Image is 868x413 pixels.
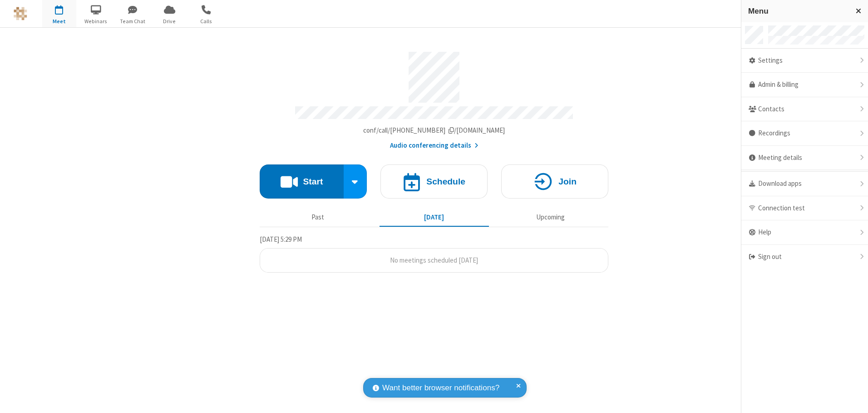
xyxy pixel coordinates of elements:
button: Start [260,164,344,199]
span: Meet [42,17,76,25]
span: Drive [153,17,187,25]
span: Webinars [79,17,113,25]
h3: Menu [748,7,848,15]
div: Connection test [741,196,868,221]
div: Download apps [741,172,868,196]
div: Meeting details [741,146,868,170]
button: Upcoming [496,209,605,226]
h4: Start [303,177,323,186]
button: [DATE] [380,209,489,226]
button: Past [263,209,373,226]
section: Account details [260,45,608,151]
div: Help [741,220,868,245]
span: Copy my meeting room link [363,126,505,134]
div: Sign out [741,245,868,269]
img: QA Selenium DO NOT DELETE OR CHANGE [14,7,27,20]
span: Team Chat [116,17,150,25]
section: Today's Meetings [260,234,608,273]
h4: Join [558,177,577,186]
div: Contacts [741,97,868,122]
button: Copy my meeting room linkCopy my meeting room link [363,125,505,136]
span: [DATE] 5:29 PM [260,235,302,244]
button: Schedule [380,164,488,199]
span: Want better browser notifications? [382,382,499,394]
span: No meetings scheduled [DATE] [390,256,478,264]
a: Admin & billing [741,73,868,97]
div: Settings [741,49,868,73]
button: Join [501,164,608,199]
span: Calls [189,17,223,25]
button: Audio conferencing details [390,140,478,151]
h4: Schedule [426,177,465,186]
div: Start conference options [344,164,367,199]
div: Recordings [741,121,868,146]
